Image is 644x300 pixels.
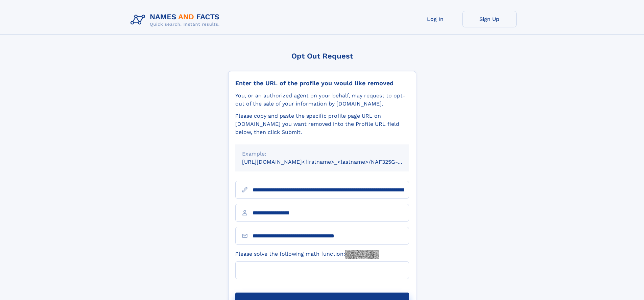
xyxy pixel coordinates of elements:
[128,11,225,29] img: Logo Names and Facts
[235,250,379,259] label: Please solve the following math function:
[228,52,416,60] div: Opt Out Request
[235,79,409,87] div: Enter the URL of the profile you would like removed
[408,11,462,27] a: Log In
[242,159,422,165] small: [URL][DOMAIN_NAME]<firstname>_<lastname>/NAF325G-xxxxxxxx
[462,11,517,27] a: Sign Up
[235,112,409,136] div: Please copy and paste the specific profile page URL on [DOMAIN_NAME] you want removed into the Pr...
[242,150,402,158] div: Example:
[235,92,409,108] div: You, or an authorized agent on your behalf, may request to opt-out of the sale of your informatio...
